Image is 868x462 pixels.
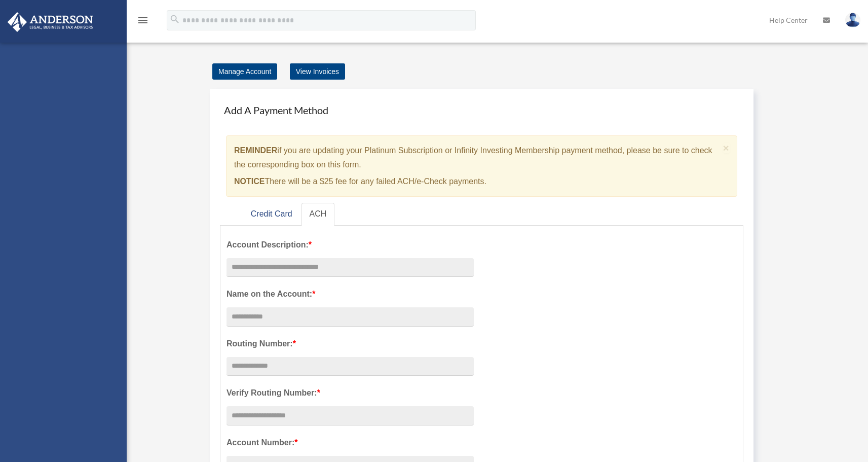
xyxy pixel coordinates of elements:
label: Account Description: [227,238,474,252]
strong: NOTICE [234,177,265,186]
span: × [723,142,730,154]
strong: REMINDER [234,146,277,155]
i: search [169,14,180,25]
label: Name on the Account: [227,287,474,301]
i: menu [137,14,149,26]
label: Routing Number: [227,337,474,351]
a: Credit Card [243,203,300,226]
a: View Invoices [290,63,345,80]
button: Close [723,143,730,153]
a: ACH [301,203,335,226]
a: menu [137,18,149,26]
img: User Pic [845,13,860,27]
div: if you are updating your Platinum Subscription or Infinity Investing Membership payment method, p... [226,135,737,197]
a: Manage Account [212,63,277,80]
h4: Add A Payment Method [220,99,743,121]
p: There will be a $25 fee for any failed ACH/e-Check payments. [234,174,719,189]
img: Anderson Advisors Platinum Portal [5,12,96,32]
label: Account Number: [227,436,474,450]
label: Verify Routing Number: [227,386,474,400]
